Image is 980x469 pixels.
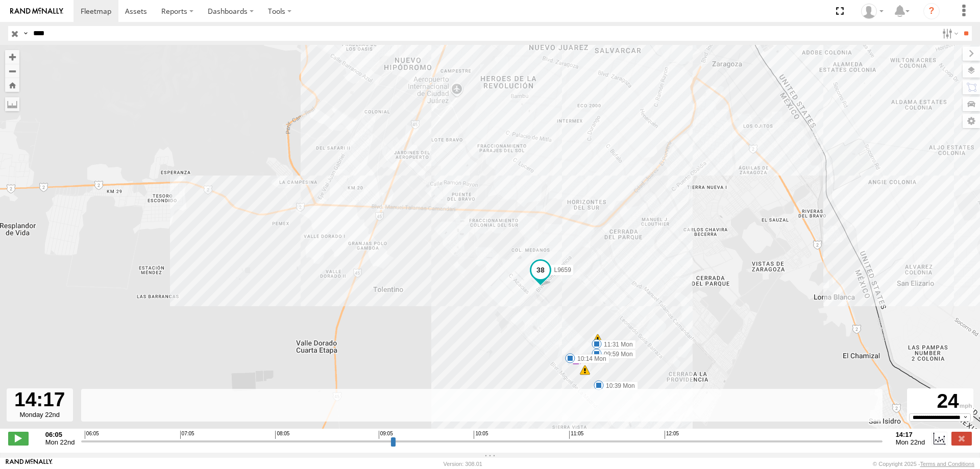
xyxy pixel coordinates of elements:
[444,461,482,467] div: Version: 308.01
[275,431,289,439] span: 08:05
[920,461,974,467] a: Terms and Conditions
[554,266,571,274] span: L9659
[597,340,636,349] label: 11:31 Mon
[873,461,974,467] div: © Copyright 2025 -
[8,432,29,445] label: Play/Stop
[923,3,940,19] i: ?
[10,8,63,15] img: rand-logo.svg
[5,97,19,111] label: Measure
[599,381,638,390] label: 10:39 Mon
[963,114,980,128] label: Map Settings
[665,431,679,439] span: 12:05
[5,78,19,92] button: Zoom Home
[951,432,972,445] label: Close
[938,26,960,41] label: Search Filter Options
[85,431,99,439] span: 06:05
[857,4,887,19] div: MANUEL HERNANDEZ
[6,459,53,469] a: Visit our Website
[180,431,194,439] span: 07:05
[570,354,609,363] label: 10:14 Mon
[909,390,972,413] div: 24
[597,350,636,359] label: 09:59 Mon
[569,431,583,439] span: 11:05
[593,334,603,344] div: 5
[379,431,393,439] span: 09:05
[21,26,30,41] label: Search Query
[5,50,19,64] button: Zoom in
[45,438,75,446] span: Mon 22nd Sep 2025
[896,431,925,438] strong: 14:17
[474,431,488,439] span: 10:05
[580,365,590,375] div: 10
[5,64,19,78] button: Zoom out
[896,438,925,446] span: Mon 22nd Sep 2025
[45,431,75,438] strong: 06:05
[572,357,582,367] div: 6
